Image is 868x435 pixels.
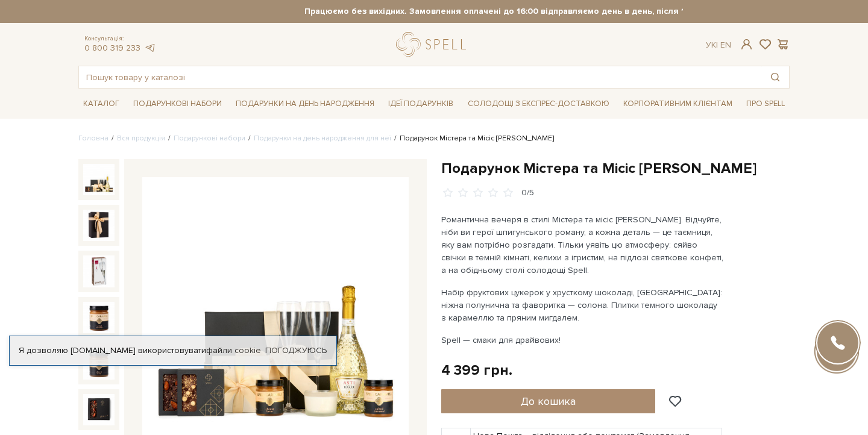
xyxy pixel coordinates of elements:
[396,32,471,57] a: logo
[463,93,614,114] a: Солодощі з експрес-доставкою
[618,93,737,114] a: Корпоративним клієнтам
[441,159,790,178] h1: Подарунок Містера та Місіс [PERSON_NAME]
[741,95,790,113] span: Про Spell
[117,134,165,143] a: Вся продукція
[83,210,115,241] img: Подарунок Містера та Місіс Сміт
[720,40,731,50] a: En
[84,43,140,53] a: 0 800 319 233
[761,66,789,88] button: Пошук товару у каталозі
[254,134,391,143] a: Подарунки на день народження для неї
[706,40,731,51] div: Ук
[441,361,512,380] div: 4 399 грн.
[78,95,124,113] span: Каталог
[716,40,718,50] span: |
[174,134,245,143] a: Подарункові набори
[441,213,724,277] p: Романтична вечеря в стилі Містера та місіс [PERSON_NAME]. Відчуйте, ніби ви герої шпигунського ро...
[83,302,115,333] img: Подарунок Містера та Місіс Сміт
[78,134,108,143] a: Головна
[231,95,379,113] span: Подарунки на День народження
[441,389,655,413] button: До кошика
[84,35,156,43] span: Консультація:
[10,345,336,356] div: Я дозволяю [DOMAIN_NAME] використовувати
[83,394,115,425] img: Подарунок Містера та Місіс Сміт
[83,255,115,287] img: Подарунок Містера та Місіс Сміт
[441,334,724,346] p: Spell — смаки для драйвових!
[441,286,724,324] p: Набір фруктових цукерок у хрусткому шоколаді, [GEOGRAPHIC_DATA]: ніжна полунична та фаворитка — с...
[83,164,115,195] img: Подарунок Містера та Місіс Сміт
[521,395,576,408] span: До кошика
[383,95,458,113] span: Ідеї подарунків
[143,43,156,53] a: telegram
[391,133,554,144] li: Подарунок Містера та Місіс [PERSON_NAME]
[521,187,534,199] div: 0/5
[128,95,227,113] span: Подарункові набори
[79,66,761,88] input: Пошук товару у каталозі
[206,345,261,355] a: файли cookie
[265,345,327,356] a: Погоджуюсь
